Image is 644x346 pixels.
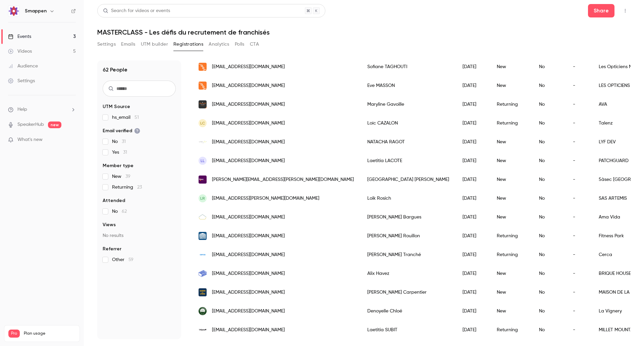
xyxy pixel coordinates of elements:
span: No [112,138,126,145]
span: [EMAIL_ADDRESS][DOMAIN_NAME] [212,251,285,258]
div: No [532,151,566,170]
span: No [112,208,127,215]
div: [DATE] [456,114,490,133]
span: [PERSON_NAME][EMAIL_ADDRESS][PERSON_NAME][DOMAIN_NAME] [212,176,354,183]
a: SpeakerHub [17,121,44,128]
div: Events [8,33,31,40]
li: help-dropdown-opener [8,106,76,113]
img: briquehouse.fr [199,269,207,278]
span: Views [103,221,116,228]
div: - [566,133,592,151]
div: Eve MASSON [361,76,456,95]
div: No [532,208,566,227]
img: gp-aviva.com [199,100,207,108]
div: No [532,76,566,95]
section: facet-groups [103,103,176,263]
div: [DATE] [456,320,490,339]
div: New [490,283,532,302]
div: Alix Havez [361,264,456,283]
span: LC [200,120,205,126]
div: New [490,76,532,95]
div: New [490,151,532,170]
iframe: Noticeable Trigger [68,137,76,143]
span: hs_email [112,114,139,121]
div: - [566,151,592,170]
img: ama-vida.fr [199,213,207,221]
div: New [490,302,532,320]
div: No [532,95,566,114]
img: lesopticiensmobiles.com [199,82,207,90]
span: [EMAIL_ADDRESS][DOMAIN_NAME] [212,101,285,108]
span: Returning [112,184,142,191]
span: Email verified [103,128,140,134]
div: - [566,208,592,227]
div: [DATE] [456,264,490,283]
div: No [532,320,566,339]
span: 31 [122,139,126,144]
div: - [566,283,592,302]
div: [DATE] [456,302,490,320]
div: [DATE] [456,76,490,95]
div: Laetitia LACOTE [361,151,456,170]
div: New [490,264,532,283]
div: Videos [8,48,32,55]
span: 59 [128,257,133,262]
img: Smappen [8,6,19,16]
span: Other [112,256,133,263]
span: LL [201,158,205,164]
div: Search for videos or events [103,7,170,14]
div: - [566,95,592,114]
img: likeyoufitness.fr [199,138,207,146]
span: Attended [103,197,125,204]
button: Registrations [173,39,203,50]
button: Emails [121,39,135,50]
div: [PERSON_NAME] Bargues [361,208,456,227]
span: 31 [123,150,127,155]
span: [EMAIL_ADDRESS][DOMAIN_NAME] [212,270,285,277]
div: No [532,189,566,208]
div: [PERSON_NAME] Carpentier [361,283,456,302]
button: CTA [250,39,259,50]
div: No [532,114,566,133]
div: New [490,208,532,227]
p: No results [103,232,176,239]
div: No [532,133,566,151]
div: [DATE] [456,133,490,151]
div: [DATE] [456,283,490,302]
div: Returning [490,114,532,133]
div: - [566,189,592,208]
span: Referrer [103,246,121,252]
div: No [532,170,566,189]
span: 51 [135,115,139,120]
div: [PERSON_NAME] Tranché [361,245,456,264]
img: lesopticiensmobiles.com [199,63,207,71]
span: LR [200,195,205,201]
button: Share [588,4,614,17]
span: [EMAIL_ADDRESS][DOMAIN_NAME] [212,289,285,296]
button: UTM builder [141,39,168,50]
span: [EMAIL_ADDRESS][DOMAIN_NAME] [212,327,285,334]
div: [DATE] [456,170,490,189]
span: new [48,121,61,128]
span: [EMAIL_ADDRESS][DOMAIN_NAME] [212,63,285,70]
span: [EMAIL_ADDRESS][DOMAIN_NAME] [212,157,285,164]
div: No [532,283,566,302]
div: No [532,227,566,245]
button: Polls [235,39,245,50]
span: Plan usage [24,331,75,336]
div: No [532,57,566,76]
span: Yes [112,149,127,156]
span: Member type [103,162,133,169]
h1: MASTERCLASS - Les défis du recrutement de franchisés [97,28,631,36]
span: What's new [17,136,43,143]
span: New [112,173,130,180]
div: - [566,302,592,320]
div: [DATE] [456,208,490,227]
div: [DATE] [456,189,490,208]
div: New [490,170,532,189]
div: New [490,57,532,76]
div: Sofiane TAGHOUTI [361,57,456,76]
span: 62 [122,209,127,214]
div: - [566,227,592,245]
div: Settings [8,78,35,84]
